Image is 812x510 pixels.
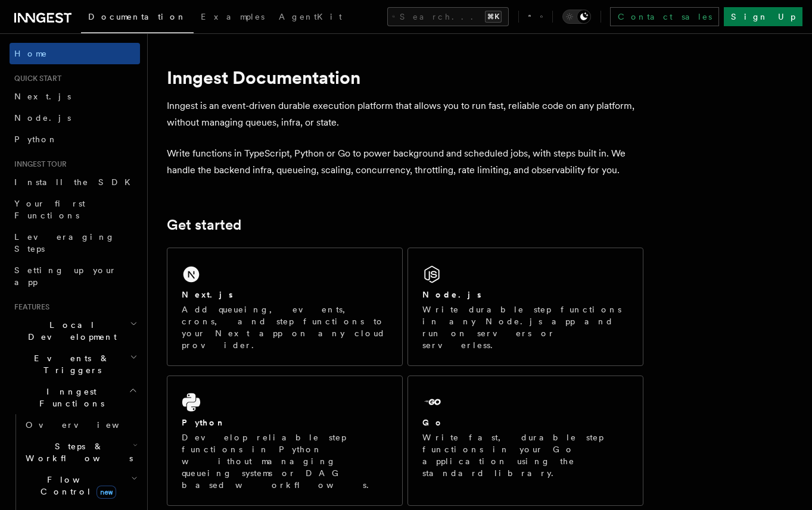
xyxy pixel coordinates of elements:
button: Toggle dark mode [562,10,591,24]
a: Overview [21,414,140,436]
span: Home [14,48,48,60]
a: Node.jsWrite durable step functions in any Node.js app and run on servers or serverless. [407,248,643,366]
a: Contact sales [610,7,719,26]
span: Node.js [14,113,71,123]
a: AgentKit [272,4,349,32]
span: new [97,486,116,499]
a: Leveraging Steps [10,226,140,259]
p: Write fast, durable step functions in your Go application using the standard library. [422,431,629,479]
p: Write durable step functions in any Node.js app and run on servers or serverless. [422,304,629,351]
span: Overview [26,420,148,430]
span: Documentation [88,12,186,21]
span: Inngest tour [10,159,67,169]
h2: Python [182,417,226,428]
a: Home [10,43,140,64]
span: Examples [201,12,265,21]
span: Features [10,302,49,312]
a: Your first Functions [10,193,140,226]
button: Search...⌘K [387,7,509,26]
a: Python [10,129,140,150]
span: Local Development [10,319,130,343]
p: Add queueing, events, crons, and step functions to your Next app on any cloud provider. [182,304,388,351]
p: Inngest is an event-driven durable execution platform that allows you to run fast, reliable code ... [167,98,643,131]
button: Steps & Workflows [21,436,140,469]
span: Your first Functions [14,199,85,220]
h1: Inngest Documentation [167,67,643,88]
p: Write functions in TypeScript, Python or Go to power background and scheduled jobs, with steps bu... [167,145,643,179]
a: PythonDevelop reliable step functions in Python without managing queueing systems or DAG based wo... [167,376,403,506]
span: Events & Triggers [10,352,130,376]
a: Setting up your app [10,259,140,293]
a: Documentation [81,4,194,33]
a: Sign Up [724,7,802,26]
h2: Go [422,417,444,428]
a: Install the SDK [10,171,140,193]
a: Next.jsAdd queueing, events, crons, and step functions to your Next app on any cloud provider. [167,248,403,366]
p: Develop reliable step functions in Python without managing queueing systems or DAG based workflows. [182,431,388,491]
a: Get started [167,217,241,233]
h2: Node.js [422,289,481,301]
span: Leveraging Steps [14,232,115,254]
a: Examples [194,4,272,32]
kbd: ⌘K [485,11,502,23]
button: Flow Controlnew [21,469,140,502]
span: Inngest Functions [10,386,129,409]
span: AgentKit [279,12,342,21]
button: Events & Triggers [10,348,140,381]
span: Quick start [10,74,61,83]
span: Python [14,134,58,144]
span: Steps & Workflows [21,440,133,464]
a: Next.js [10,86,140,107]
span: Flow Control [21,474,131,498]
button: Local Development [10,314,140,348]
a: Node.js [10,107,140,129]
span: Install the SDK [14,177,138,187]
h2: Next.js [182,289,233,301]
span: Setting up your app [14,265,117,287]
button: Inngest Functions [10,381,140,414]
span: Next.js [14,92,71,101]
a: GoWrite fast, durable step functions in your Go application using the standard library. [407,376,643,506]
